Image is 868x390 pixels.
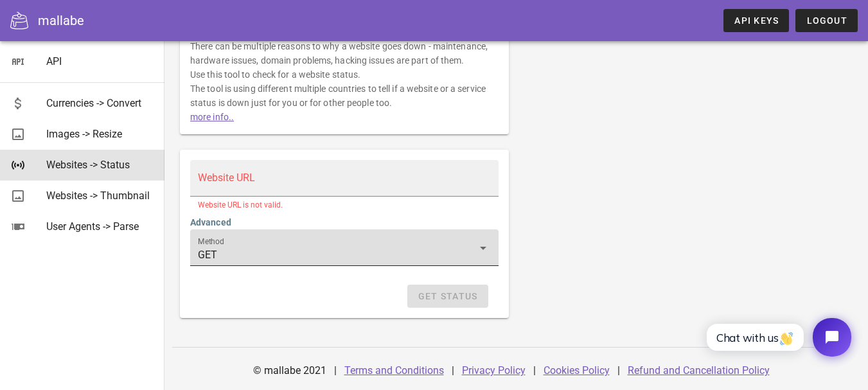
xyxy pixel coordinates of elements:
a: Privacy Policy [462,364,526,377]
label: Method [198,237,224,247]
a: Terms and Conditions [344,364,444,377]
div: | [617,355,620,386]
div: | [452,355,454,386]
div: mallabe [38,11,84,30]
div: Websites -> Status [46,159,154,171]
div: API [46,55,154,67]
div: Currencies -> Convert [46,97,154,109]
div: | [533,355,536,386]
div: © mallabe 2021 [245,355,334,386]
div: User Agents -> Parse [46,220,154,233]
a: API Keys [723,9,789,32]
span: API Keys [734,15,779,26]
div: Website URL is not valid. [198,201,491,209]
div: Images -> Resize [46,128,154,140]
span: Logout [806,15,847,26]
div: Websites -> Thumbnail [46,190,154,202]
a: more info.. [190,112,234,122]
div: | [334,355,337,386]
div: There can be multiple reasons to why a website goes down - maintenance, hardware issues, domain p... [180,29,509,134]
a: Refund and Cancellation Policy [628,364,770,377]
button: Logout [795,9,858,32]
h4: Advanced [190,215,499,229]
iframe: Tidio Chat [693,307,862,368]
a: Cookies Policy [544,364,610,377]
